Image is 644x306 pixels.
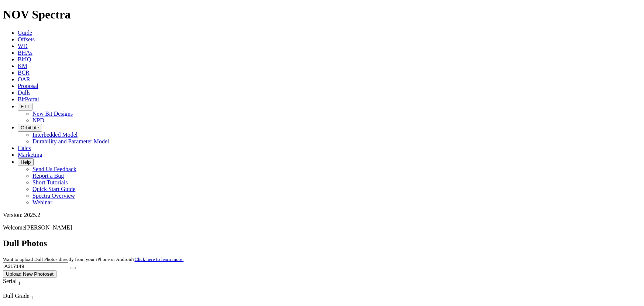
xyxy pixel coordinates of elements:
[3,270,56,278] button: Upload New Photoset
[18,63,27,69] a: KM
[18,89,31,96] a: Dulls
[18,36,35,42] a: Offsets
[32,186,75,192] a: Quick Start Guide
[32,173,64,179] a: Report a Bug
[18,152,42,158] a: Marketing
[3,262,68,270] input: Search Serial Number
[31,295,34,300] sub: 1
[18,50,32,56] a: BHAs
[25,224,72,231] span: [PERSON_NAME]
[31,293,34,299] span: Sort None
[32,193,75,199] a: Spectra Overview
[32,179,68,186] a: Short Tutorials
[21,104,30,109] span: FTT
[3,212,641,218] div: Version: 2025.2
[32,117,44,123] a: NPD
[18,280,21,286] sub: 1
[18,83,38,89] a: Proposal
[18,103,32,110] button: FTT
[32,132,78,138] a: Interbedded Model
[3,278,17,284] span: Serial
[3,286,34,293] div: Column Menu
[18,30,32,36] a: Guide
[135,256,184,262] a: Click here to learn more.
[3,8,641,21] h1: NOV Spectra
[3,293,55,301] div: Dull Grade Sort None
[3,256,183,262] small: Want to upload Dull Photos directly from your iPhone or Android?
[32,110,73,117] a: New Bit Designs
[32,166,76,172] a: Send Us Feedback
[18,145,31,151] a: Calcs
[18,76,30,82] a: OAR
[3,224,641,231] p: Welcome
[32,199,52,205] a: Webinar
[18,96,39,102] a: BitPortal
[32,138,109,144] a: Durability and Parameter Model
[18,43,28,49] a: WD
[18,124,42,132] button: OrbitLite
[18,56,31,62] a: BitIQ
[18,158,34,166] button: Help
[18,69,30,76] a: BCR
[3,293,30,299] span: Dull Grade
[18,278,21,284] span: Sort None
[3,278,34,286] div: Serial Sort None
[21,125,39,130] span: OrbitLite
[3,278,34,293] div: Sort None
[21,159,31,165] span: Help
[3,238,641,248] h2: Dull Photos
